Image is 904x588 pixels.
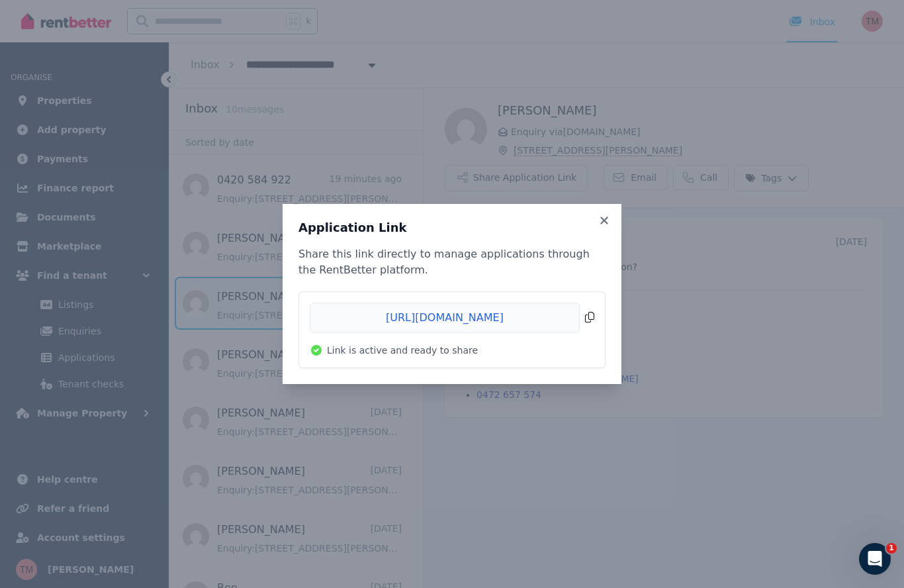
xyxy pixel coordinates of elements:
button: [URL][DOMAIN_NAME] [310,303,594,333]
h3: Application Link [298,220,606,236]
p: Share this link directly to manage applications through the RentBetter platform. [298,246,606,278]
iframe: Intercom live chat [859,543,891,575]
span: Link is active and ready to share [327,344,478,357]
span: 1 [886,543,897,554]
